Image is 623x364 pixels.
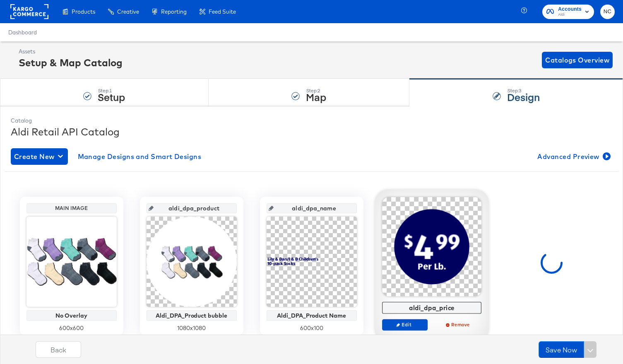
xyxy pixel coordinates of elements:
button: Manage Designs and Smart Designs [75,148,205,165]
button: Back [36,341,81,358]
span: Manage Designs and Smart Designs [78,151,202,162]
div: 600 x 100 [267,324,357,332]
button: Edit [382,319,428,330]
span: Create New [14,151,65,162]
span: Aldi [558,12,582,18]
span: NC [604,7,611,17]
div: 600 x 600 [26,324,117,332]
div: Main Image [29,205,115,212]
div: aldi_dpa_price [384,304,479,311]
div: Assets [19,48,123,55]
button: Create New [11,148,68,165]
span: Products [72,8,95,15]
div: Catalog [11,117,612,125]
strong: Setup [98,90,125,104]
span: Catalogs Overview [545,54,609,66]
span: Remove [439,321,477,328]
div: Aldi_DPA_Product Name [269,312,355,319]
span: Reporting [161,8,187,15]
button: Advanced Preview [534,148,612,165]
button: NC [600,5,615,19]
span: Creative [117,8,139,15]
button: Remove [435,319,481,330]
div: Step: 2 [306,88,326,94]
button: Catalogs Overview [542,52,613,68]
button: AccountsAldi [542,5,594,19]
div: 1080 x 1080 [147,324,237,332]
span: Feed Suite [209,8,236,15]
strong: Design [507,90,540,104]
strong: Map [306,90,326,104]
div: Step: 1 [98,88,125,94]
div: No Overlay [29,312,115,319]
div: Setup & Map Catalog [19,55,123,70]
span: Advanced Preview [537,151,609,162]
button: Save Now [539,341,584,358]
span: Edit [385,321,423,328]
a: Dashboard [8,29,37,36]
div: Aldi Retail API Catalog [11,125,612,139]
div: Step: 3 [507,88,540,94]
div: Aldi_DPA_Product bubble [149,312,235,319]
span: Accounts [558,5,582,14]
